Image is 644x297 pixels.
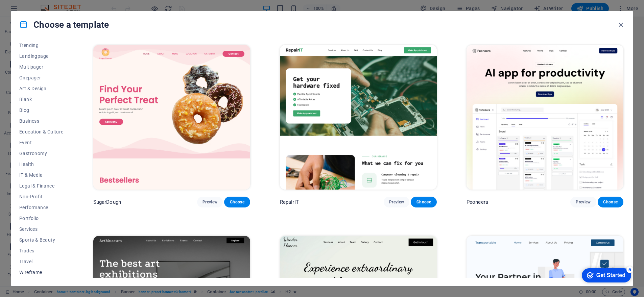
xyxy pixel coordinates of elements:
button: Gastronomy [19,148,64,159]
button: Event [19,137,64,148]
div: Get Started [20,7,49,14]
button: Health [19,159,64,170]
button: Education & Culture [19,126,64,137]
button: 1 [16,252,24,254]
span: Legal & Finance [19,183,64,189]
img: SugarDough [93,45,250,190]
span: Gastronomy [19,151,64,156]
button: Non-Profit [19,191,64,202]
button: Trades [19,245,64,256]
span: Choose [416,199,431,205]
span: Preview [202,199,217,205]
button: Choose [411,197,436,207]
button: Blog [19,105,64,116]
button: Art & Design [19,83,64,94]
span: Preview [389,199,404,205]
img: RepairIT [280,45,437,190]
h4: Choose a template [19,19,109,30]
button: Choose [598,197,623,207]
button: Multipager [19,61,64,72]
span: Blog [19,107,64,113]
div: Get Started 5 items remaining, 0% complete [5,3,55,18]
button: IT & Media [19,170,64,180]
span: Event [19,140,64,145]
button: Preview [197,197,223,207]
span: IT & Media [19,172,64,178]
span: Art & Design [19,86,64,91]
button: Legal & Finance [19,180,64,191]
button: 3 [16,268,24,270]
button: 2 [16,260,24,262]
span: Performance [19,205,64,210]
img: Peoneera [467,45,623,190]
button: Onepager [19,72,64,83]
span: Choose [230,199,244,205]
span: Trending [19,43,64,48]
button: Portfolio [19,213,64,224]
button: Services [19,224,64,234]
span: Business [19,118,64,124]
span: Landingpage [19,53,64,59]
span: Onepager [19,75,64,80]
button: Choose [224,197,250,207]
span: Multipager [19,64,64,70]
p: SugarDough [93,199,121,205]
button: Preview [570,197,596,207]
button: Travel [19,256,64,267]
span: Health [19,162,64,167]
span: Portfolio [19,216,64,221]
span: Services [19,226,64,232]
button: Wireframe [19,267,64,278]
button: Preview [384,197,409,207]
span: Choose [603,199,618,205]
span: Wireframe [19,270,64,275]
button: Performance [19,202,64,213]
button: Business [19,116,64,126]
span: Trades [19,248,64,253]
button: Sports & Beauty [19,234,64,245]
span: Blank [19,97,64,102]
button: Landingpage [19,51,64,61]
span: Non-Profit [19,194,64,199]
p: Peoneera [467,199,488,205]
p: RepairIT [280,199,299,205]
span: Travel [19,259,64,264]
button: Blank [19,94,64,105]
span: Preview [576,199,591,205]
span: Education & Culture [19,129,64,134]
span: Sports & Beauty [19,237,64,243]
button: Trending [19,40,64,51]
div: 5 [50,1,57,8]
